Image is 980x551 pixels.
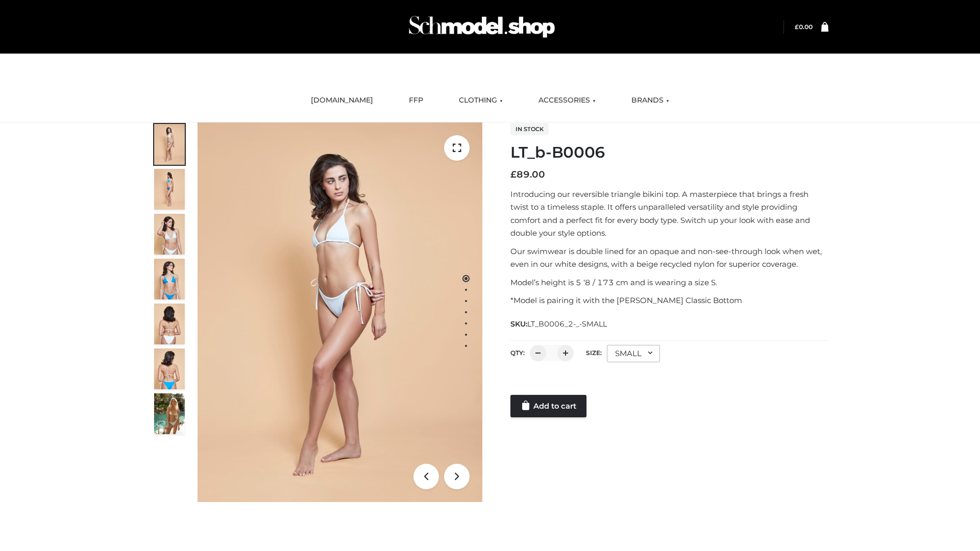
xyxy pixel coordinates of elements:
[510,294,828,307] p: *Model is pairing it with the [PERSON_NAME] Classic Bottom
[510,245,828,271] p: Our swimwear is double lined for an opaque and non-see-through look when wet, even in our white d...
[154,169,185,210] img: ArielClassicBikiniTop_CloudNine_AzureSky_OW114ECO_2-scaled.jpg
[510,169,517,180] span: £
[510,123,549,135] span: In stock
[198,122,482,502] img: ArielClassicBikiniTop_CloudNine_AzureSky_OW114ECO_1
[154,348,185,389] img: ArielClassicBikiniTop_CloudNine_AzureSky_OW114ECO_8-scaled.jpg
[624,89,677,112] a: BRANDS
[510,188,828,240] p: Introducing our reversible triangle bikini top. A masterpiece that brings a fresh twist to a time...
[510,349,525,357] label: QTY:
[510,276,828,289] p: Model’s height is 5 ‘8 / 173 cm and is wearing a size S.
[586,349,602,357] label: Size:
[401,89,431,112] a: FFP
[510,169,545,180] bdi: 89.00
[795,23,799,31] span: £
[154,304,185,344] img: ArielClassicBikiniTop_CloudNine_AzureSky_OW114ECO_7-scaled.jpg
[154,393,185,434] img: Arieltop_CloudNine_AzureSky2.jpg
[510,395,586,417] a: Add to cart
[154,214,185,255] img: ArielClassicBikiniTop_CloudNine_AzureSky_OW114ECO_3-scaled.jpg
[451,89,510,112] a: CLOTHING
[795,23,813,31] a: £0.00
[405,7,558,47] img: Schmodel Admin 964
[303,89,381,112] a: [DOMAIN_NAME]
[527,319,607,329] span: LT_B0006_2-_-SMALL
[510,318,608,330] span: SKU:
[607,345,660,362] div: SMALL
[154,124,185,165] img: ArielClassicBikiniTop_CloudNine_AzureSky_OW114ECO_1-scaled.jpg
[795,23,813,31] bdi: 0.00
[154,259,185,299] img: ArielClassicBikiniTop_CloudNine_AzureSky_OW114ECO_4-scaled.jpg
[531,89,603,112] a: ACCESSORIES
[510,143,828,162] h1: LT_b-B0006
